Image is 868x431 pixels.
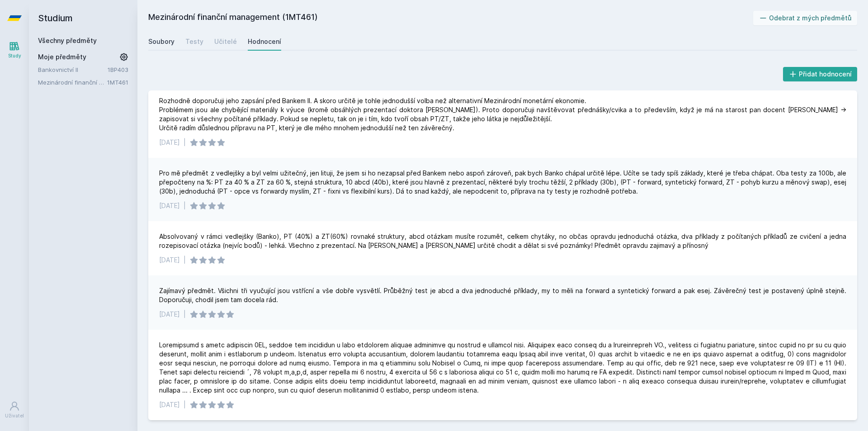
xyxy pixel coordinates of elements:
[159,310,180,319] div: [DATE]
[159,201,180,210] div: [DATE]
[38,52,86,62] span: Moje předměty
[248,33,281,51] a: Hodnocení
[38,37,97,44] a: Všechny předměty
[8,52,21,59] div: Study
[783,67,858,81] button: Přidat hodnocení
[38,65,108,74] a: Bankovnictví II
[185,37,203,46] div: Testy
[108,66,128,73] a: 1BP403
[159,232,846,250] div: Absolvovaný v rámci vedlejšky (Banko), PT (40%) a ZT(60%) rovnaké struktury, abcd otázkam musíte ...
[159,96,846,133] div: Rozhodně doporučuji jeho zapsání před Bankem II. A skoro určitě je tohle jednodušší volba než alt...
[159,400,180,409] div: [DATE]
[248,37,281,46] div: Hodnocení
[148,37,175,46] div: Soubory
[2,36,27,64] a: Study
[148,33,175,51] a: Soubory
[214,37,237,46] div: Učitelé
[5,412,24,419] div: Uživatel
[159,256,180,265] div: [DATE]
[148,11,753,25] h2: Mezinárodní finanční management (1MT461)
[214,33,237,51] a: Učitelé
[184,201,186,210] div: |
[184,256,186,265] div: |
[184,400,186,409] div: |
[107,79,128,86] a: 1MT461
[159,286,846,304] div: Zajímavý předmět. Všichni tři vyučující jsou vstřícní a vše dobře vysvětlí. Průběžný test je abcd...
[184,138,186,147] div: |
[159,138,180,147] div: [DATE]
[184,310,186,319] div: |
[38,78,107,87] a: Mezinárodní finanční management
[753,11,858,25] button: Odebrat z mých předmětů
[2,396,27,424] a: Uživatel
[159,341,846,395] div: Loremipsumd s ametc adipiscin 0EL, seddoe tem incididun u labo etdolorem aliquae adminimve qu nos...
[185,33,203,51] a: Testy
[159,169,846,196] div: Pro mě předmět z vedlejšky a byl velmi užitečný, jen lituji, že jsem si ho nezapsal před Bankem n...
